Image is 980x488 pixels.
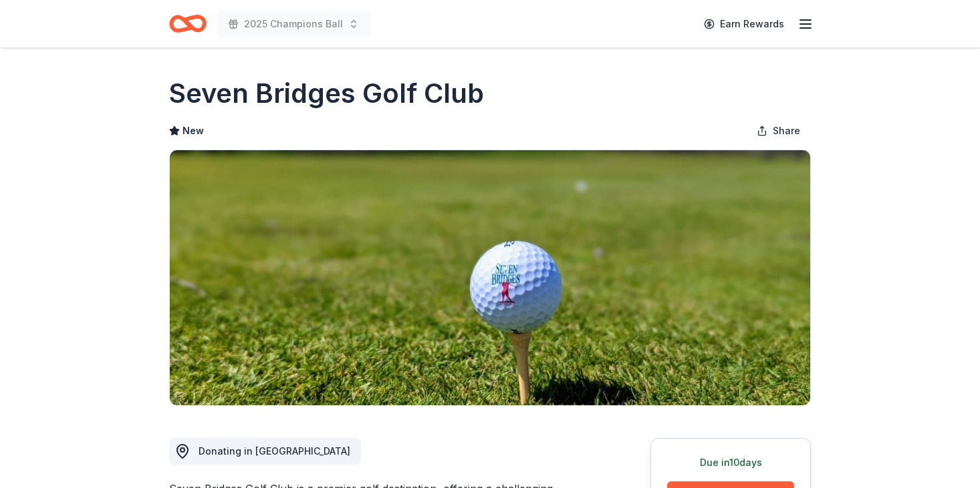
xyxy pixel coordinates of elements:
div: Due in 10 days [667,455,794,471]
span: Donating in [GEOGRAPHIC_DATA] [199,445,350,457]
button: Share [746,117,811,144]
a: Earn Rewards [696,12,792,36]
span: Share [773,123,800,139]
span: New [182,123,204,139]
button: 2025 Champions Ball [217,11,370,37]
h1: Seven Bridges Golf Club [169,75,484,112]
img: Image for Seven Bridges Golf Club [170,150,810,405]
span: 2025 Champions Ball [244,16,343,32]
a: Home [169,8,207,39]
